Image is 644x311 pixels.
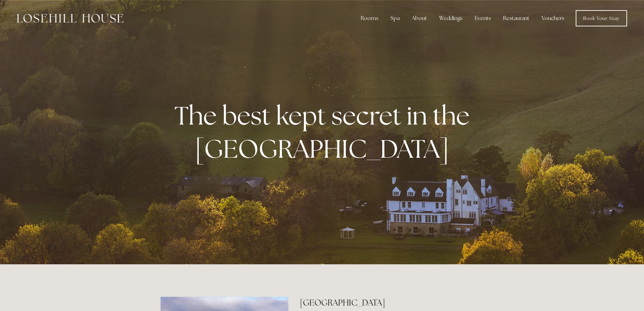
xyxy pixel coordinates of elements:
[406,12,432,25] div: About
[469,12,496,25] div: Events
[300,297,483,309] h2: [GEOGRAPHIC_DATA]
[385,12,405,25] div: Spa
[434,12,468,25] div: Weddings
[576,10,627,26] a: Book Your Stay
[355,12,384,25] div: Rooms
[174,99,475,165] strong: The best kept secret in the [GEOGRAPHIC_DATA]
[498,12,535,25] div: Restaurant
[536,12,570,25] a: Vouchers
[17,14,123,23] img: Losehill House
